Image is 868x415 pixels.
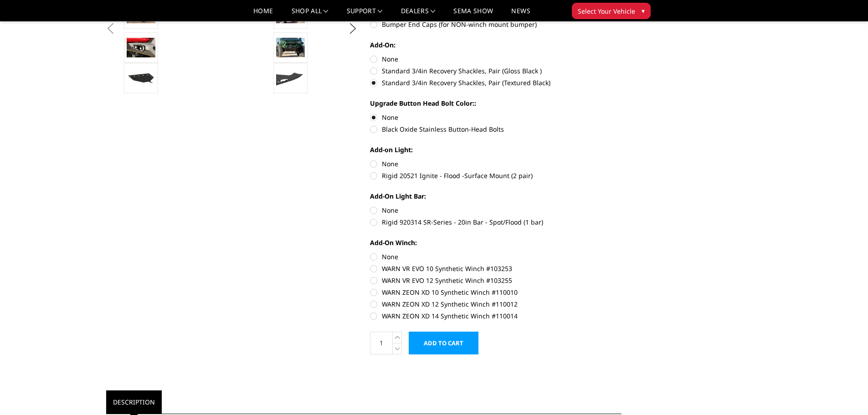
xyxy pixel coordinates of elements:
[370,54,621,64] label: None
[370,299,621,309] label: WARN ZEON XD 12 Synthetic Winch #110012
[127,38,155,57] img: Relocates Front Parking Sensors & Accepts Rigid LED Lights Ignite Series
[346,22,360,36] button: Next
[106,390,162,414] a: Description
[578,6,635,16] span: Select Your Vehicle
[276,70,305,87] img: Bolt-on end cap. Widens your Bronco bumper to match the factory fender flares.
[572,3,651,19] button: Select Your Vehicle
[370,217,621,227] label: Rigid 920314 SR-Series - 20in Bar - Spot/Flood (1 bar)
[642,6,645,15] span: ▾
[370,159,621,169] label: None
[370,124,621,134] label: Black Oxide Stainless Button-Head Bolts
[292,8,329,21] a: shop all
[370,20,621,29] label: Bumper End Caps (for NON-winch mount bumper)
[370,171,621,180] label: Rigid 20521 Ignite - Flood -Surface Mount (2 pair)
[370,78,621,87] label: Standard 3/4in Recovery Shackles, Pair (Textured Black)
[453,8,493,21] a: SEMA Show
[370,252,621,261] label: None
[276,38,305,57] img: Bronco Baja Front (winch mount)
[822,371,868,415] iframe: Chat Widget
[370,287,621,297] label: WARN ZEON XD 10 Synthetic Winch #110010
[401,8,436,21] a: Dealers
[370,205,621,215] label: None
[370,311,621,321] label: WARN ZEON XD 14 Synthetic Winch #110014
[370,98,621,108] label: Upgrade Button Head Bolt Color::
[253,8,273,21] a: Home
[370,264,621,273] label: WARN VR EVO 10 Synthetic Winch #103253
[347,8,383,21] a: Support
[409,332,478,354] input: Add to Cart
[370,276,621,285] label: WARN VR EVO 12 Synthetic Winch #103255
[104,22,118,36] button: Previous
[370,145,621,154] label: Add-on Light:
[370,40,621,50] label: Add-On:
[370,66,621,76] label: Standard 3/4in Recovery Shackles, Pair (Gloss Black )
[370,238,621,247] label: Add-On Winch:
[370,191,621,201] label: Add-On Light Bar:
[511,8,530,21] a: News
[127,70,155,87] img: Reinforced Steel Bolt-On Skid Plate, included with all purchases
[370,113,621,122] label: None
